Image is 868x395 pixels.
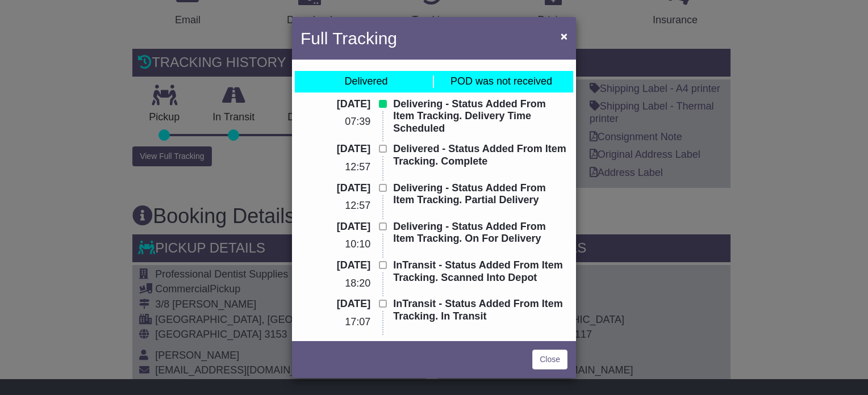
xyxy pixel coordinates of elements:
h4: Full Tracking [301,26,397,51]
p: Delivering - Status Added From Item Tracking. Delivery Time Scheduled [393,98,567,135]
p: [DATE] [301,143,370,156]
p: 10:10 [301,238,370,251]
p: [DATE] [301,298,370,310]
p: InTransit - Status Added From Item Tracking. Picked Up [393,337,567,361]
p: [DATE] [301,98,370,111]
p: 12:57 [301,200,370,212]
p: 17:07 [301,316,370,329]
a: Close [532,350,567,369]
button: Close [555,24,573,48]
p: [DATE] [301,259,370,272]
p: 18:20 [301,278,370,290]
p: InTransit - Status Added From Item Tracking. Scanned Into Depot [393,259,567,284]
p: [DATE] [301,337,370,349]
p: [DATE] [301,182,370,195]
p: Delivered - Status Added From Item Tracking. Complete [393,143,567,167]
span: POD was not received [450,75,552,87]
p: Delivering - Status Added From Item Tracking. On For Delivery [393,221,567,245]
p: Delivering - Status Added From Item Tracking. Partial Delivery [393,182,567,207]
div: Delivered [344,75,387,88]
p: 07:39 [301,116,370,128]
p: InTransit - Status Added From Item Tracking. In Transit [393,298,567,322]
p: [DATE] [301,221,370,233]
p: 12:57 [301,161,370,174]
span: × [561,30,567,43]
